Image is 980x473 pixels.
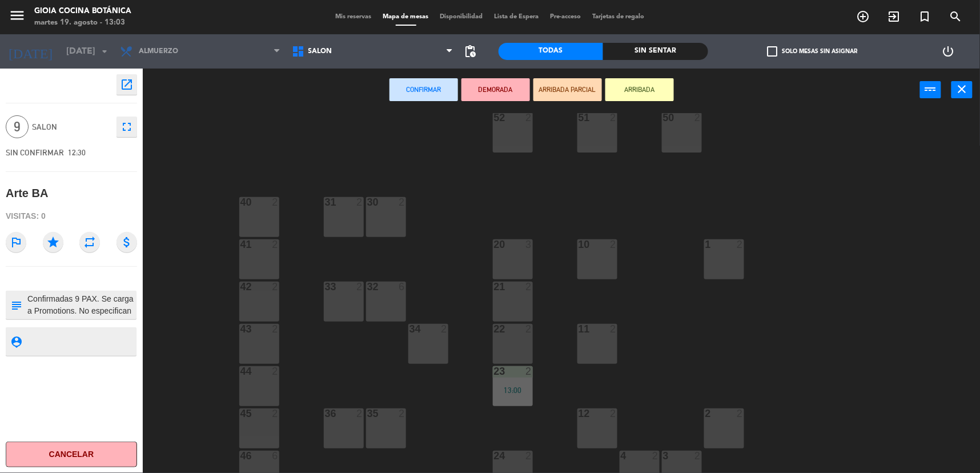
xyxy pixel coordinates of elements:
[272,324,279,334] div: 2
[240,366,241,376] div: 44
[367,282,368,292] div: 32
[117,232,137,252] i: attach_money
[9,7,26,24] i: menu
[494,282,495,292] div: 21
[6,206,137,226] div: Visitas: 0
[463,45,477,58] span: pending_actions
[120,78,134,91] i: open_in_new
[663,451,664,461] div: 3
[652,451,659,461] div: 2
[240,197,241,207] div: 40
[32,121,111,134] span: SALON
[356,197,363,207] div: 2
[493,386,533,394] div: 13:00
[525,324,532,334] div: 2
[435,14,489,20] span: Disponibilidad
[610,113,617,123] div: 2
[79,232,100,252] i: repeat
[694,451,701,461] div: 2
[857,10,870,23] i: add_circle_outline
[494,239,495,250] div: 20
[951,81,973,98] button: close
[308,47,332,55] span: SALON
[663,113,664,123] div: 50
[525,113,532,123] div: 2
[533,78,602,101] button: ARRIBADA PARCIAL
[461,78,530,101] button: DEMORADA
[272,197,279,207] div: 2
[494,366,495,376] div: 23
[737,239,744,250] div: 2
[120,120,134,134] i: fullscreen
[367,197,368,207] div: 30
[694,113,701,123] div: 2
[610,324,617,334] div: 2
[240,451,241,461] div: 46
[579,324,579,334] div: 11
[34,6,131,17] div: Gioia Cocina Botánica
[6,442,137,467] button: Cancelar
[330,14,377,20] span: Mis reservas
[399,197,405,207] div: 2
[705,239,706,250] div: 1
[409,324,410,334] div: 34
[9,7,26,28] button: menu
[367,408,368,419] div: 35
[610,408,617,419] div: 2
[525,366,532,376] div: 2
[579,408,579,419] div: 12
[499,43,603,60] div: Todas
[525,282,532,292] div: 2
[942,45,955,58] i: power_settings_new
[272,239,279,250] div: 2
[98,45,111,58] i: arrow_drop_down
[325,282,326,292] div: 33
[920,81,941,98] button: power_input
[579,239,579,250] div: 10
[949,10,963,23] i: search
[389,78,458,101] button: Confirmar
[494,324,495,334] div: 22
[6,232,26,252] i: outlined_flag
[377,14,435,20] span: Mapa de mesas
[587,14,650,20] span: Tarjetas de regalo
[603,43,708,60] div: Sin sentar
[240,324,241,334] div: 43
[34,17,131,29] div: martes 19. agosto - 13:03
[494,113,495,123] div: 52
[887,10,901,23] i: exit_to_app
[240,282,241,292] div: 42
[924,82,938,96] i: power_input
[605,78,674,101] button: ARRIBADA
[272,408,279,419] div: 2
[489,14,545,20] span: Lista de Espera
[610,239,617,250] div: 2
[918,10,932,23] i: turned_in_not
[494,451,495,461] div: 24
[240,239,241,250] div: 41
[325,408,326,419] div: 36
[441,324,448,334] div: 2
[6,184,48,203] div: Arte BA
[525,451,532,461] div: 2
[356,282,363,292] div: 2
[10,299,22,311] i: subject
[117,74,137,95] button: open_in_new
[6,115,29,138] span: 9
[621,451,621,461] div: 4
[325,197,326,207] div: 31
[705,408,706,419] div: 2
[525,239,532,250] div: 3
[10,335,22,348] i: person_pin
[955,82,969,96] i: close
[6,148,64,157] span: SIN CONFIRMAR
[768,46,778,57] span: check_box_outline_blank
[139,47,178,55] span: Almuerzo
[272,282,279,292] div: 2
[240,408,241,419] div: 45
[272,451,279,461] div: 6
[545,14,587,20] span: Pre-acceso
[399,408,405,419] div: 2
[272,366,279,376] div: 2
[43,232,63,252] i: star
